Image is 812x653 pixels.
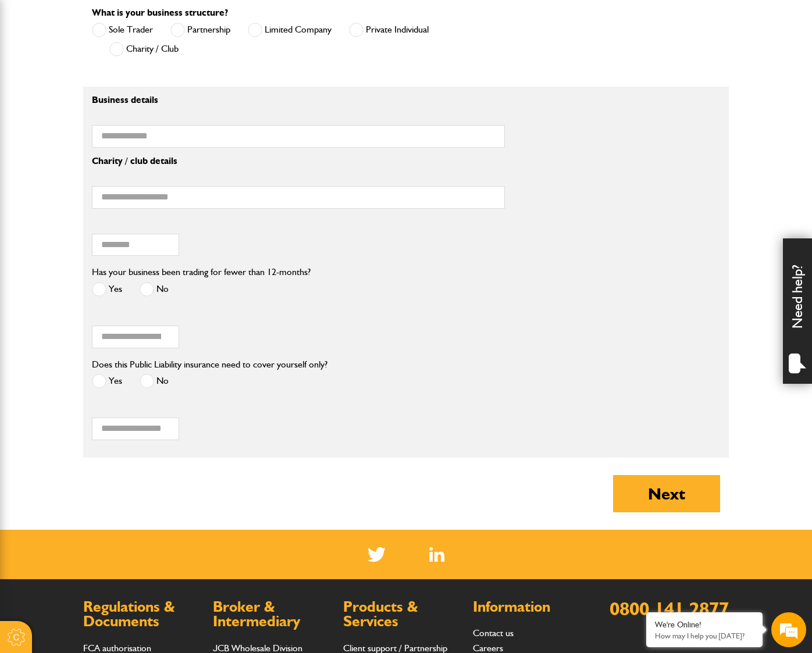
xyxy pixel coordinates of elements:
[349,23,429,37] label: Private Individual
[655,620,754,630] div: We're Online!
[213,600,331,629] h2: Broker & Intermediary
[191,6,219,34] div: Minimize live chat window
[473,627,514,638] a: Contact us
[92,95,505,105] p: Business details
[368,547,386,562] img: Twitter
[473,600,591,615] h2: Information
[92,156,505,166] p: Charity / club details
[429,547,445,562] a: LinkedIn
[613,475,720,512] button: Next
[15,176,212,202] input: Enter your phone number
[655,631,754,640] p: How may I help you today?
[15,210,212,348] textarea: Type your message and hit 'Enter'
[248,23,332,37] label: Limited Company
[83,600,201,629] h2: Regulations & Documents
[60,65,195,80] div: Chat with us now
[610,597,729,620] a: 0800 141 2877
[783,238,812,384] div: Need help?
[140,282,169,297] label: No
[92,8,228,17] label: What is your business structure?
[92,360,327,369] label: Does this Public Liability insurance need to cover yourself only?
[170,23,230,37] label: Partnership
[15,142,212,167] input: Enter your email address
[15,108,212,133] input: Enter your last name
[429,547,445,562] img: Linked In
[140,374,169,388] label: No
[20,65,49,81] img: d_20077148190_company_1631870298795_20077148190
[92,282,122,297] label: Yes
[343,600,461,629] h2: Products & Services
[92,267,311,277] label: Has your business been trading for fewer than 12-months?
[109,42,179,56] label: Charity / Club
[92,23,153,37] label: Sole Trader
[92,374,122,388] label: Yes
[158,358,211,374] em: Start Chat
